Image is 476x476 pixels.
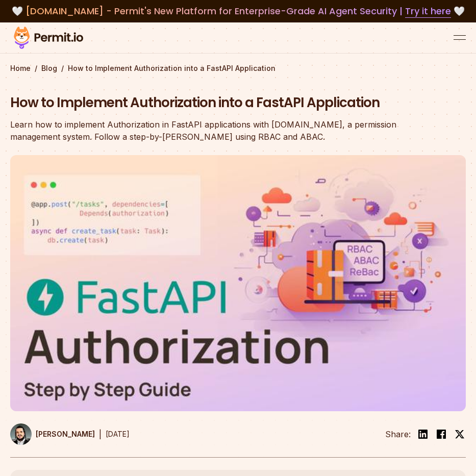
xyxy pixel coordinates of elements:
[41,63,57,73] a: Blog
[435,428,447,440] img: facebook
[10,155,466,411] img: How to Implement Authorization into a FastAPI Application
[36,429,95,439] p: [PERSON_NAME]
[454,32,466,44] button: open menu
[10,63,466,73] div: / /
[10,63,31,73] a: Home
[405,5,451,18] a: Try it here
[10,24,87,51] img: Permit logo
[99,428,102,440] div: |
[455,429,465,439] img: twitter
[10,423,95,445] a: [PERSON_NAME]
[385,428,411,440] li: Share:
[417,428,429,440] img: linkedin
[10,94,402,112] h1: How to Implement Authorization into a FastAPI Application
[26,5,451,17] span: [DOMAIN_NAME] - Permit's New Platform for Enterprise-Grade AI Agent Security |
[106,430,130,438] time: [DATE]
[10,423,32,445] img: Gabriel L. Manor
[10,118,402,143] div: Learn how to implement Authorization in FastAPI applications with [DOMAIN_NAME], a permission man...
[10,4,466,18] div: 🤍 🤍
